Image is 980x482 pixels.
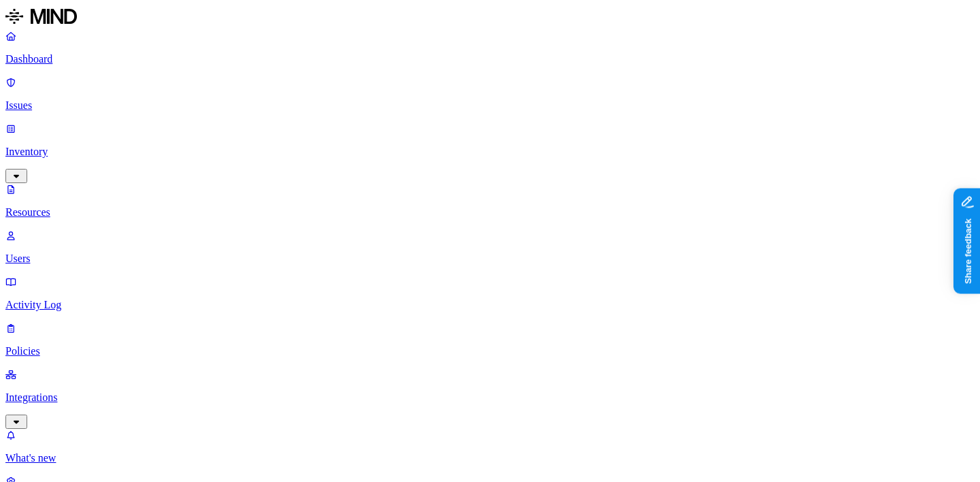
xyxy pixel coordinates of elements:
p: Issues [5,99,975,112]
p: Policies [5,345,975,357]
a: Users [5,229,975,265]
a: Integrations [5,368,975,427]
p: Resources [5,206,975,219]
p: Inventory [5,146,975,158]
a: Inventory [5,123,975,181]
a: Activity Log [5,276,975,311]
p: Activity Log [5,299,975,311]
p: Users [5,253,975,265]
a: Issues [5,76,975,112]
a: Resources [5,183,975,219]
a: Policies [5,322,975,357]
p: Integrations [5,391,975,404]
img: MIND [5,5,77,27]
a: MIND [5,5,975,30]
p: Dashboard [5,53,975,65]
a: What's new [5,429,975,464]
a: Dashboard [5,30,975,65]
p: What's new [5,452,975,464]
